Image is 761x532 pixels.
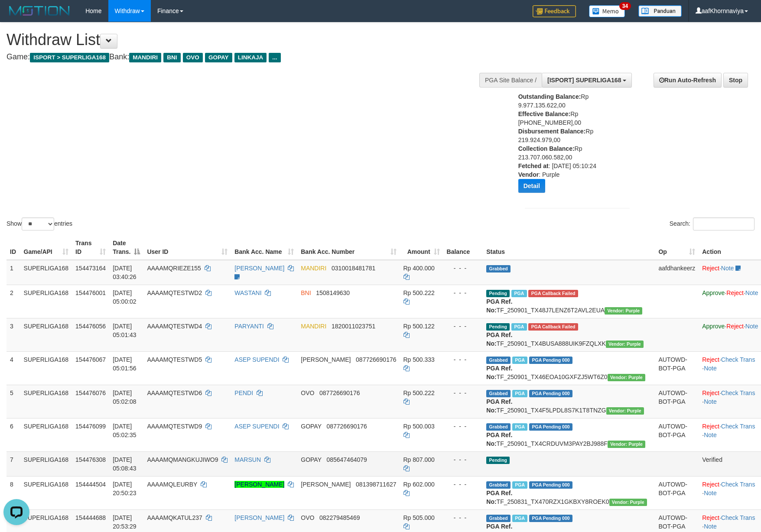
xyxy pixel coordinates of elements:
a: Reject [702,265,719,272]
span: Copy 081398711627 to clipboard [356,481,396,488]
a: WASTANI [234,289,261,296]
th: Amount: activate to sort column ascending [400,235,443,260]
span: 154476001 [75,289,106,296]
div: - - - [447,389,480,397]
div: - - - [447,355,480,364]
span: Marked by aafmaleo [511,323,527,331]
span: [DATE] 03:40:26 [113,265,137,280]
a: Note [745,323,758,330]
td: SUPERLIGA168 [20,418,72,451]
span: AAAAMQTESTWD5 [147,356,202,363]
th: Op: activate to sort column ascending [655,235,699,260]
a: Reject [702,356,719,363]
a: Check Trans [721,514,755,521]
span: Grabbed [486,390,511,397]
div: - - - [447,422,480,431]
span: Copy 1508149630 to clipboard [316,289,350,296]
a: MARSUN [234,456,261,463]
span: [DATE] 05:02:35 [113,423,137,438]
b: PGA Ref. No: [486,490,512,505]
b: PGA Ref. No: [486,431,512,447]
span: Copy 087726690176 to clipboard [326,423,367,430]
span: Marked by aafounsreynich [512,481,527,489]
span: BNI [301,289,311,296]
span: Vendor URL: https://trx4.1velocity.biz [606,341,644,348]
span: Copy 085647464079 to clipboard [326,456,367,463]
a: Note [745,289,758,296]
td: 7 [7,451,20,476]
span: GOPAY [301,456,321,463]
td: AUTOWD-BOT-PGA [655,476,699,509]
span: Copy 087726690176 to clipboard [356,356,396,363]
span: MANDIRI [301,265,326,272]
div: - - - [447,322,480,331]
a: Reject [702,514,719,521]
span: AAAAMQTESTWD2 [147,289,202,296]
span: AAAAMQRIEZE155 [147,265,201,272]
td: 6 [7,418,20,451]
span: Marked by aafmaleo [512,423,527,431]
span: PGA Error [528,290,578,297]
div: - - - [447,455,480,464]
a: Reject [702,423,719,430]
span: Copy 087726690176 to clipboard [319,389,360,396]
a: ASEP SUPENDI [234,356,279,363]
h4: Game: Bank: [7,53,499,62]
span: [DATE] 20:53:29 [113,514,137,530]
a: Reject [702,481,719,488]
b: Outstanding Balance: [518,93,581,100]
span: [DATE] 20:50:23 [113,481,137,496]
td: AUTOWD-BOT-PGA [655,385,699,418]
td: TF_250901_TX48J7LENZ6T2AVL2EUA [483,285,655,318]
span: 154476099 [75,423,106,430]
span: Marked by aafmaleo [512,390,527,397]
div: Rp 9.977.135.622,00 Rp [PHONE_NUMBER],00 Rp 219.924.979,00 Rp 213.707.060.582,00 : [DATE] 05:10:2... [518,92,617,199]
button: [ISPORT] SUPERLIGA168 [542,73,632,88]
span: Rp 500.222 [403,289,435,296]
div: - - - [447,480,480,489]
td: 5 [7,385,20,418]
span: Pending [486,323,510,331]
a: Reject [726,323,744,330]
a: Note [704,523,717,530]
span: Grabbed [486,265,511,272]
span: Rp 500.333 [403,356,435,363]
span: Pending [486,290,510,297]
span: AAAAMQTESTWD4 [147,323,202,330]
td: TF_250901_TX4F5LPDL8S7K1T8TNZG [483,385,655,418]
span: AAAAMQMANGKUJIWO9 [147,456,218,463]
span: [DATE] 05:08:43 [113,456,137,472]
b: Collection Balance: [518,145,575,152]
td: AUTOWD-BOT-PGA [655,351,699,385]
span: Grabbed [486,481,511,489]
th: Bank Acc. Name: activate to sort column ascending [231,235,297,260]
th: Trans ID: activate to sort column ascending [72,235,109,260]
span: Rp 807.000 [403,456,435,463]
td: TF_250901_TX4CRDUVM3PAY2BJ988F [483,418,655,451]
td: 4 [7,351,20,385]
div: - - - [447,264,480,272]
span: [DATE] 05:00:02 [113,289,137,305]
a: Note [704,365,717,372]
span: OVO [183,53,203,62]
span: PGA Pending [529,423,572,431]
span: ... [269,53,280,62]
td: 8 [7,476,20,509]
span: OVO [301,389,314,396]
span: Copy 082279485469 to clipboard [319,514,360,521]
span: [DATE] 05:02:08 [113,389,137,405]
span: Vendor URL: https://trx4.1velocity.biz [609,499,647,506]
th: Balance [443,235,483,260]
div: PGA Site Balance / [479,73,542,88]
span: PGA Error [528,323,578,331]
span: Rp 500.222 [403,389,435,396]
th: Game/API: activate to sort column ascending [20,235,72,260]
span: ISPORT > SUPERLIGA168 [30,53,109,62]
span: GOPAY [301,423,321,430]
td: AUTOWD-BOT-PGA [655,418,699,451]
span: [PERSON_NAME] [301,356,351,363]
a: Note [704,490,717,496]
span: PGA Pending [529,515,572,522]
span: Marked by aafmaleo [511,290,527,297]
span: Grabbed [486,515,511,522]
